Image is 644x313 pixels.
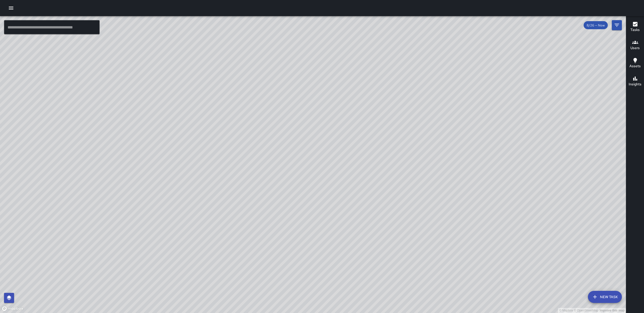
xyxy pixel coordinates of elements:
[626,54,644,73] button: Assets
[629,63,641,69] h6: Assets
[630,27,640,33] h6: Tasks
[626,73,644,91] button: Insights
[626,36,644,54] button: Users
[630,45,640,51] h6: Users
[588,291,622,303] button: New Task
[584,23,608,27] span: 8/26 — Now
[629,82,641,87] h6: Insights
[626,18,644,36] button: Tasks
[612,20,622,30] button: Filters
